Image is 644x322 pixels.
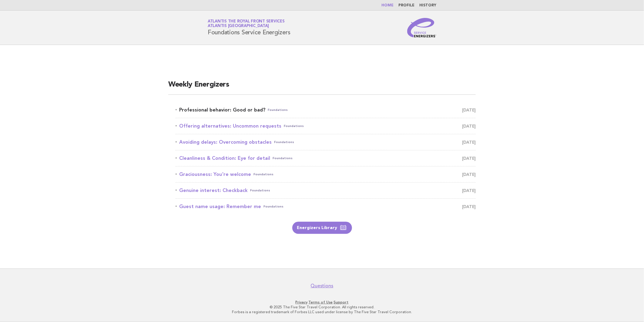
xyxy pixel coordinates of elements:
p: · · [136,300,508,305]
a: Guest name usage: Remember meFoundations [DATE] [176,202,476,211]
a: Graciousness: You're welcomeFoundations [DATE] [176,170,476,179]
span: Foundations [284,122,304,130]
p: Forbes is a registered trademark of Forbes LLC used under license by The Five Star Travel Corpora... [136,310,508,314]
span: Foundations [263,202,283,211]
a: Professional behavior: Good or bad?Foundations [DATE] [176,106,476,114]
h2: Weekly Energizers [168,80,476,95]
a: Avoiding delays: Overcoming obstaclesFoundations [DATE] [176,138,476,146]
a: History [419,4,436,7]
span: Foundations [268,106,288,114]
a: Support [334,300,349,304]
a: Privacy [296,300,308,304]
span: Foundations [273,154,293,163]
span: Foundations [253,170,273,179]
span: [DATE] [462,106,476,114]
a: Cleanliness & Condition: Eye for detailFoundations [DATE] [176,154,476,163]
span: [DATE] [462,138,476,146]
a: Offering alternatives: Uncommon requestsFoundations [DATE] [176,122,476,130]
h1: Foundations Service Energizers [208,20,290,36]
a: Terms of Use [309,300,333,304]
a: Profile [398,4,414,7]
span: Foundations [274,138,294,146]
a: Energizers Library [292,222,352,234]
span: Foundations [250,186,270,195]
span: [DATE] [462,170,476,179]
span: [DATE] [462,154,476,163]
span: [DATE] [462,186,476,195]
span: Atlantis [GEOGRAPHIC_DATA] [208,24,269,28]
a: Genuine interest: CheckbackFoundations [DATE] [176,186,476,195]
a: Atlantis The Royal Front ServicesAtlantis [GEOGRAPHIC_DATA] [208,19,285,28]
img: Service Energizers [407,18,436,37]
p: © 2025 The Five Star Travel Corporation. All rights reserved. [136,305,508,310]
span: [DATE] [462,202,476,211]
a: Home [381,4,394,7]
a: Questions [311,283,334,289]
span: [DATE] [462,122,476,130]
